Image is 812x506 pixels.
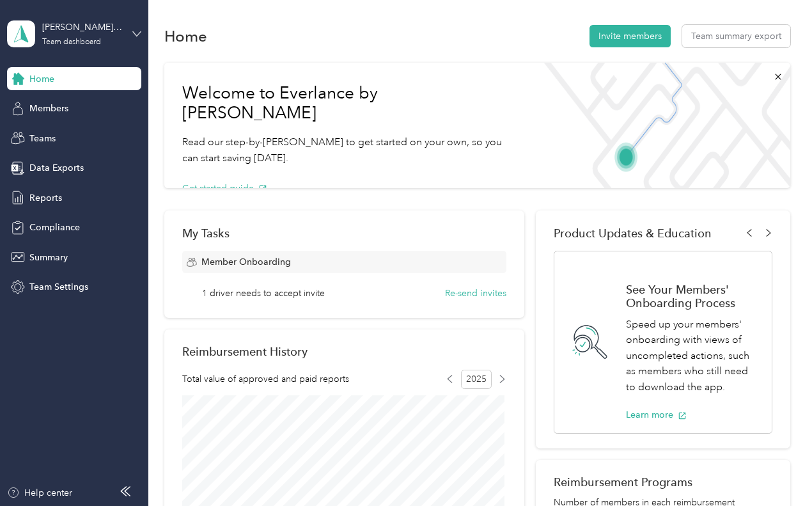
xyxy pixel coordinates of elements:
[182,226,507,240] div: My Tasks
[182,182,267,195] button: Get started guide
[202,287,325,300] span: 1 driver needs to accept invite
[29,161,84,175] span: Data Exports
[182,83,516,123] h1: Welcome to Everlance by [PERSON_NAME]
[29,251,68,264] span: Summary
[42,38,101,46] div: Team dashboard
[7,486,72,500] button: Help center
[534,63,790,188] img: Welcome to everlance
[682,25,790,47] button: Team summary export
[42,20,122,34] div: [PERSON_NAME] team
[461,370,492,389] span: 2025
[182,345,308,358] h2: Reimbursement History
[445,287,506,300] button: Re-send invites
[740,434,812,506] iframe: Everlance-gr Chat Button Frame
[29,191,62,205] span: Reports
[626,408,687,422] button: Learn more
[554,226,712,240] span: Product Updates & Education
[554,475,772,489] h2: Reimbursement Programs
[29,132,56,145] span: Teams
[164,29,207,43] h1: Home
[182,372,349,386] span: Total value of approved and paid reports
[29,280,88,294] span: Team Settings
[29,221,80,234] span: Compliance
[29,102,68,115] span: Members
[201,255,291,269] span: Member Onboarding
[182,134,516,166] p: Read our step-by-[PERSON_NAME] to get started on your own, so you can start saving [DATE].
[626,283,758,310] h1: See Your Members' Onboarding Process
[29,72,54,86] span: Home
[589,25,671,47] button: Invite members
[626,317,758,395] p: Speed up your members' onboarding with views of uncompleted actions, such as members who still ne...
